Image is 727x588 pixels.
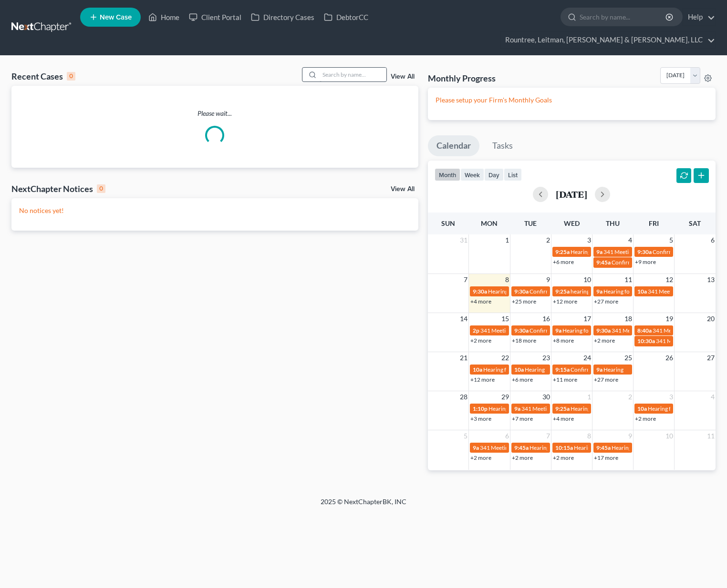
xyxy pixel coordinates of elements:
a: +6 more [512,376,533,383]
span: 9:30a [596,327,611,334]
span: 28 [459,391,468,403]
span: 22 [500,352,510,364]
span: 14 [459,313,468,324]
span: Hearing for [PERSON_NAME] [648,405,722,412]
span: Hearing [525,366,545,373]
span: 9a [596,288,602,295]
p: No notices yet! [19,206,411,215]
span: 9a [473,444,479,451]
span: 341 Meeting for [612,327,652,334]
span: 5 [463,430,468,442]
span: Hearing for [488,288,517,295]
span: 9:30a [514,288,529,295]
span: 341 Meeting for [521,405,561,412]
span: 9:25a [555,288,570,295]
span: Confirmation Hearing for [PERSON_NAME] [530,327,639,334]
span: 9:25a [555,405,570,412]
h2: [DATE] [556,189,587,199]
span: 2 [545,234,551,246]
span: Hearing for [603,288,632,295]
span: 9a [555,327,561,334]
span: 10a [637,288,647,295]
span: 23 [541,352,551,364]
span: 1 [504,234,510,246]
a: Tasks [484,135,521,156]
span: 16 [541,313,551,324]
span: 2p [473,327,479,334]
span: 9:15a [555,366,570,373]
span: Hearing for [PERSON_NAME] [612,444,686,451]
span: 9a [596,248,602,255]
a: +7 more [512,415,533,422]
span: 21 [459,352,468,364]
a: Help [683,9,715,26]
a: +12 more [553,298,577,305]
span: 9:25a [555,248,570,255]
a: +25 more [512,298,536,305]
a: Home [144,9,184,26]
a: Rountree, Leitman, [PERSON_NAME] & [PERSON_NAME], LLC [500,31,715,49]
span: Hearing for [PERSON_NAME] [PERSON_NAME] [574,444,694,451]
span: 1:10p [473,405,488,412]
span: 26 [665,352,674,364]
span: 9:45a [596,259,611,266]
span: Hearing for [571,248,599,255]
span: Fri [649,219,659,227]
span: Mon [481,219,498,227]
a: +27 more [594,376,618,383]
div: Recent Cases [11,71,75,82]
div: 2025 © NextChapterBK, INC [92,497,635,514]
span: 2 [627,391,633,403]
span: New Case [100,14,132,21]
a: View All [391,73,415,80]
span: 6 [710,234,716,246]
span: 341 Meeting for [PERSON_NAME] [603,248,689,255]
span: hearing for [571,288,598,295]
span: 11 [623,274,633,285]
span: 17 [582,313,592,324]
div: 0 [67,72,75,81]
a: Calendar [428,135,479,156]
span: Hearing for [562,327,591,334]
span: Hearing for A-1 Express Delivery Service, Inc. [488,405,601,412]
span: 10a [637,405,647,412]
span: Tue [524,219,537,227]
span: 9:45a [596,444,611,451]
span: 4 [627,234,633,246]
span: 9a [596,366,602,373]
span: Wed [564,219,580,227]
span: 10a [514,366,524,373]
a: +9 more [635,258,656,265]
span: 9:30a [473,288,487,295]
a: +2 more [553,454,574,461]
a: DebtorCC [319,9,373,26]
div: NextChapter Notices [11,183,105,194]
span: 1 [586,391,592,403]
a: +6 more [553,258,574,265]
span: 19 [665,313,674,324]
a: +3 more [470,415,491,422]
span: 10a [473,366,482,373]
button: month [435,168,460,181]
h3: Monthly Progress [428,72,496,84]
span: 25 [623,352,633,364]
span: Hearing [530,444,550,451]
span: 9:30a [514,327,529,334]
span: 5 [668,234,674,246]
input: Search by name... [320,68,386,81]
a: View All [391,186,415,193]
a: +11 more [553,376,577,383]
a: +2 more [594,337,615,344]
span: 10 [582,274,592,285]
a: +2 more [470,454,491,461]
span: 12 [665,274,674,285]
a: +4 more [553,415,574,422]
span: 8 [586,430,592,442]
span: 7 [545,430,551,442]
a: +12 more [470,376,495,383]
span: Hearing for [PERSON_NAME] [571,405,645,412]
span: Hearing [603,366,623,373]
p: Please setup your Firm's Monthly Goals [436,95,708,105]
span: 31 [459,234,468,246]
span: Hearing for Seyria [PERSON_NAME] and [PERSON_NAME] [483,366,630,373]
